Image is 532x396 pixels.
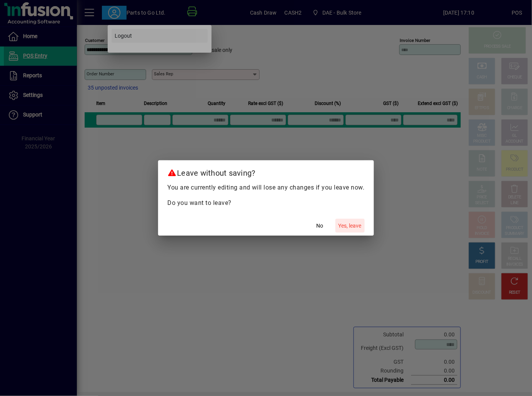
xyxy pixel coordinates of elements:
[308,219,332,233] button: No
[335,219,365,233] button: Yes, leave
[317,222,324,230] span: No
[158,160,374,183] h2: Leave without saving?
[167,183,365,192] p: You are currently editing and will lose any changes if you leave now.
[167,198,365,208] p: Do you want to leave?
[339,222,362,230] span: Yes, leave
